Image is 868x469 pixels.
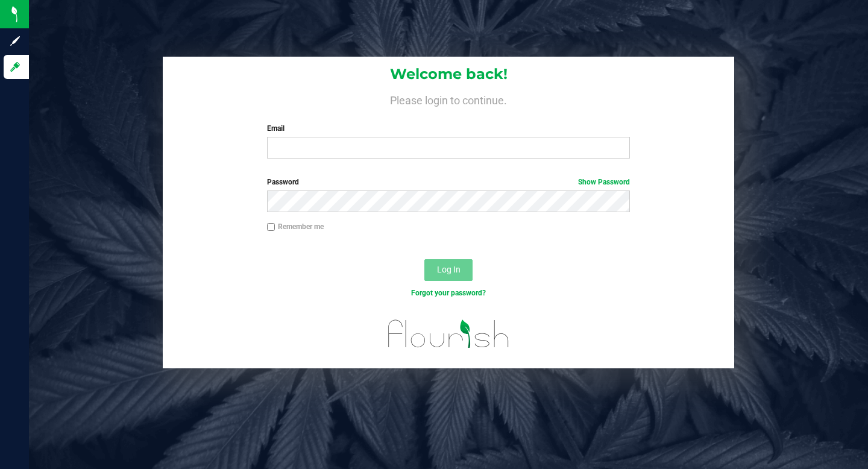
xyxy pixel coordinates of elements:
h1: Welcome back! [163,66,734,82]
button: Log In [424,259,473,281]
input: Remember me [267,223,275,231]
label: Remember me [267,221,324,232]
h4: Please login to continue. [163,92,734,106]
span: Password [267,178,299,186]
a: Show Password [578,178,630,186]
span: Log In [437,265,461,274]
inline-svg: Log in [9,61,21,73]
inline-svg: Sign up [9,35,21,47]
label: Email [267,123,630,134]
img: flourish_logo.svg [377,311,520,357]
a: Forgot your password? [411,289,486,297]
